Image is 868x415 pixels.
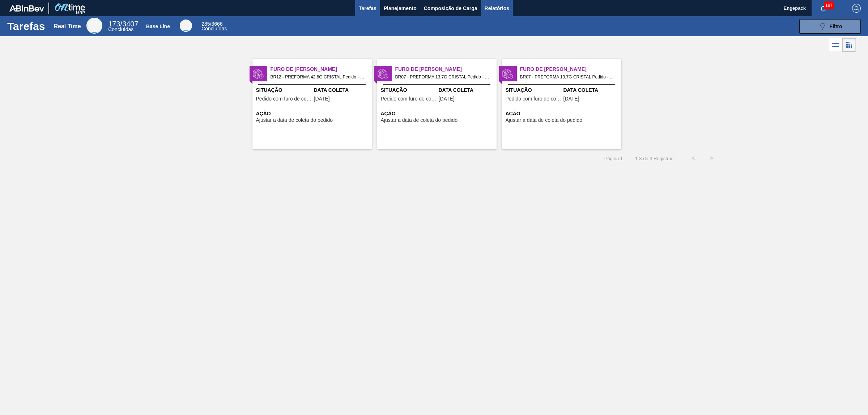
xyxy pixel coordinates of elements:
span: 18/09/2025 [314,96,330,102]
button: < [684,149,702,167]
span: Tarefas [359,4,376,13]
div: Base Line [201,22,227,31]
span: Furo de Coleta [395,65,497,73]
img: TNhmsLtSVTkK8tSr43FrP2fwEKptu5GPRR3wAAAABJRU5ErkJggg== [9,5,44,12]
span: BR07 - PREFORMA 13,7G CRISTAL Pedido - 2028537 [395,73,491,81]
img: status [378,68,388,79]
span: Pedido com furo de coleta [256,96,312,102]
span: BR12 - PREFORMA 42,6G CRISTAL Pedido - 2028535 [271,73,366,81]
div: Real Time [108,21,138,32]
span: Página : 1 [604,156,623,161]
span: BR07 - PREFORMA 13,7G CRISTAL Pedido - 2030992 [520,73,616,81]
img: Logout [852,4,861,13]
span: 17/09/2025 [563,96,579,102]
span: Data Coleta [563,86,620,94]
span: 285 [201,21,210,27]
span: Situação [381,86,437,94]
div: Base Line [146,23,170,29]
span: 187 [824,1,834,9]
span: Ação [381,110,495,117]
img: status [502,68,513,79]
span: Concluídas [201,26,227,31]
span: Composição de Carga [424,4,477,13]
span: Furo de Coleta [271,65,372,73]
span: Furo de Coleta [520,65,621,73]
div: Base Line [180,20,192,32]
span: Concluídas [108,26,133,32]
button: Notificações [812,3,835,13]
div: Visão em Cards [842,38,856,52]
span: Situação [506,86,562,94]
span: Ação [256,110,370,117]
span: Ajustar a data de coleta do pedido [381,117,458,123]
span: 173 [108,20,120,28]
span: Ação [506,110,620,117]
span: Ajustar a data de coleta do pedido [506,117,583,123]
span: Planejamento [384,4,417,13]
span: Pedido com furo de coleta [506,96,562,102]
button: Filtro [799,19,861,34]
div: Visão em Lista [829,38,842,52]
span: / 3666 [201,21,222,27]
span: Situação [256,86,312,94]
div: Real Time [54,23,81,30]
span: Pedido com furo de coleta [381,96,437,102]
span: Relatórios [485,4,509,13]
div: Real Time [86,18,102,34]
span: Data Coleta [314,86,370,94]
img: status [253,68,264,79]
button: > [702,149,720,167]
h1: Tarefas [7,22,45,30]
span: 1 - 3 de 3 Registros [634,156,673,161]
span: / 3407 [108,20,138,28]
span: Data Coleta [439,86,495,94]
span: Ajustar a data de coleta do pedido [256,117,333,123]
span: Filtro [830,23,842,29]
span: 16/09/2025 [439,96,455,102]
